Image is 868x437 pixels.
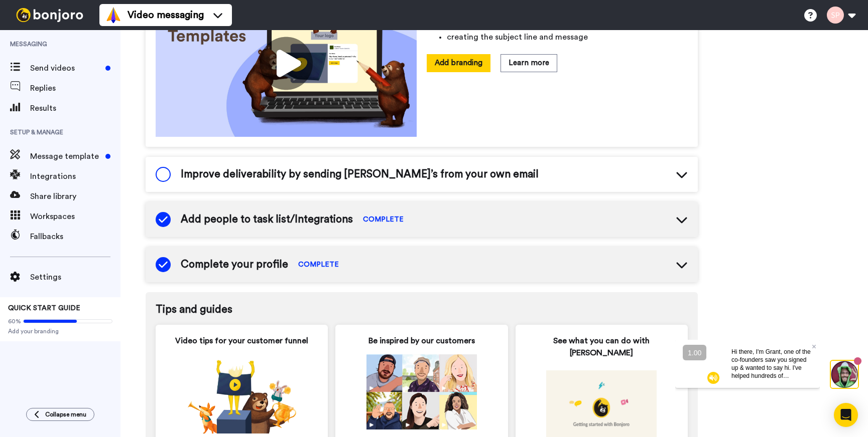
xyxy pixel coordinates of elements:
div: Open Intercom Messenger [834,403,858,427]
img: bj-logo-header-white.svg [12,8,87,22]
img: 8725903760688d899ef9d3e32c052ff7.png [187,358,297,433]
span: Complete your profile [181,257,288,272]
span: COMPLETE [363,214,404,225]
button: Add branding [427,54,490,72]
img: mute-white.svg [32,32,44,44]
span: Settings [30,271,120,283]
span: Add people to task list/Integrations [181,212,353,227]
div: Keywords by Traffic [111,59,169,66]
button: Learn more [501,54,557,72]
div: Domain Overview [38,59,90,66]
span: Message template [30,150,101,162]
li: creating the subject line and message [447,31,688,43]
img: tab_domain_overview_orange.svg [27,58,35,66]
span: Fallbacks [30,231,120,243]
span: QUICK START GUIDE [8,305,80,312]
span: See what you can do with [PERSON_NAME] [526,335,678,359]
span: Hi there, I'm Grant, one of the co-founders saw you signed up & wanted to say hi. I've helped hun... [56,9,136,88]
span: Replies [30,82,120,94]
span: Collapse menu [45,410,86,418]
button: Collapse menu [26,408,94,421]
span: Be inspired by our customers [368,335,475,347]
img: website_grey.svg [16,26,24,34]
img: tab_keywords_by_traffic_grey.svg [100,58,108,66]
span: Workspaces [30,210,120,223]
img: 0fdd4f07dd902e11a943b9ee6221a0e0.png [366,354,477,429]
span: Share library [30,190,120,202]
span: Video tips for your customer funnel [175,335,308,347]
img: 3183ab3e-59ed-45f6-af1c-10226f767056-1659068401.jpg [1,2,28,29]
span: Integrations [30,170,120,182]
div: Domain: [DOMAIN_NAME] [26,26,110,34]
span: Tips and guides [156,302,688,317]
span: COMPLETE [298,260,339,270]
span: Video messaging [128,8,204,22]
div: v 4.0.25 [28,16,49,24]
img: vm-color.svg [105,7,121,23]
img: logo_orange.svg [16,16,24,24]
span: 60% [8,317,21,325]
span: Add your branding [8,327,112,335]
span: Improve deliverability by sending [PERSON_NAME]’s from your own email [181,167,539,182]
span: Results [30,102,120,114]
span: Send videos [30,62,101,74]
